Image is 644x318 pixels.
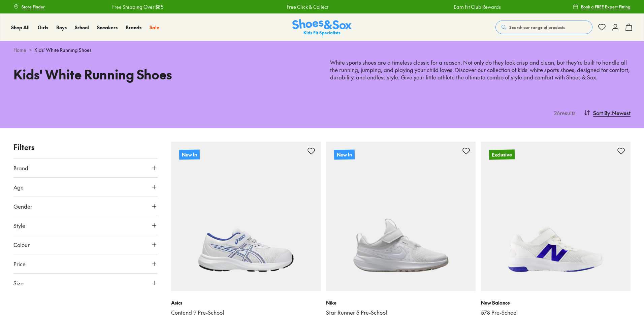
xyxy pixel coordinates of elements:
[13,164,28,172] span: Brand
[97,24,118,31] a: Sneakers
[150,24,159,31] span: Sale
[481,142,631,291] a: Exclusive
[481,299,631,306] p: New Balance
[13,197,158,216] button: Gender
[11,24,30,31] span: Shop All
[13,241,30,249] span: Colour
[56,24,67,31] a: Boys
[34,46,92,54] span: Kids' White Running Shoes
[13,216,158,235] button: Style
[451,3,498,10] a: Earn Fit Club Rewards
[171,309,321,316] a: Contend 9 Pre-School
[22,4,45,10] span: Store Finder
[13,254,158,273] button: Price
[13,1,45,13] a: Store Finder
[326,299,476,306] p: Nike
[495,21,592,34] button: Search our range of products
[13,183,24,191] span: Age
[38,24,48,31] span: Girls
[13,274,158,292] button: Size
[11,24,30,31] a: Shop All
[330,59,631,81] p: White sports shoes are a timeless classic for a reason. Not only do they look crisp and clean, bu...
[326,309,476,316] a: Star Runner 5 Pre-School
[126,24,141,31] a: Brands
[481,309,631,316] a: 578 Pre-School
[334,149,355,160] p: New In
[13,221,25,229] span: Style
[292,19,352,36] img: SNS_Logo_Responsive.svg
[171,142,321,291] a: New In
[610,109,631,117] span: : Newest
[584,105,631,120] button: Sort By:Newest
[13,142,158,153] p: Filters
[126,24,141,31] span: Brands
[179,149,200,160] p: New In
[13,158,158,177] button: Brand
[13,46,631,54] div: >
[38,24,48,31] a: Girls
[13,46,26,54] a: Home
[489,149,515,160] p: Exclusive
[551,109,576,117] p: 26 results
[171,299,321,306] p: Asics
[13,279,24,287] span: Size
[75,24,89,31] span: School
[150,24,159,31] a: Sale
[109,3,161,10] a: Free Shipping Over $85
[13,235,158,254] button: Colour
[581,4,631,10] span: Book a FREE Expert Fitting
[13,202,32,210] span: Gender
[292,19,352,36] a: Shoes & Sox
[75,24,89,31] a: School
[326,142,476,291] a: New In
[13,65,314,84] h1: Kids' White Running Shoes
[97,24,118,31] span: Sneakers
[573,1,631,13] a: Book a FREE Expert Fitting
[509,24,565,30] span: Search our range of products
[593,109,610,117] span: Sort By
[56,24,67,31] span: Boys
[13,178,158,197] button: Age
[13,260,26,268] span: Price
[284,3,326,10] a: Free Click & Collect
